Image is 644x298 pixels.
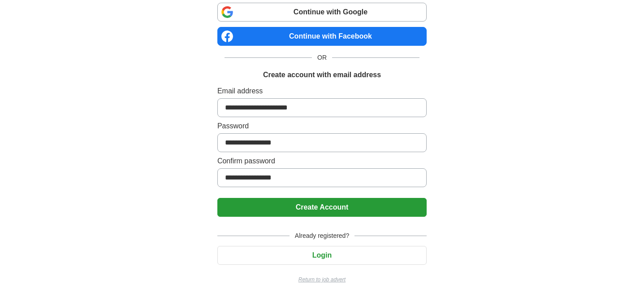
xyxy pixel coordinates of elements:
label: Password [217,121,427,131]
a: Return to job advert [217,276,427,284]
a: Continue with Google [217,3,427,22]
h1: Create account with email address [263,70,381,80]
button: Login [217,246,427,265]
a: Continue with Facebook [217,27,427,46]
label: Email address [217,86,427,96]
span: OR [312,53,332,62]
label: Confirm password [217,156,427,167]
button: Create Account [217,198,427,217]
a: Login [217,251,427,259]
span: Already registered? [290,231,354,241]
